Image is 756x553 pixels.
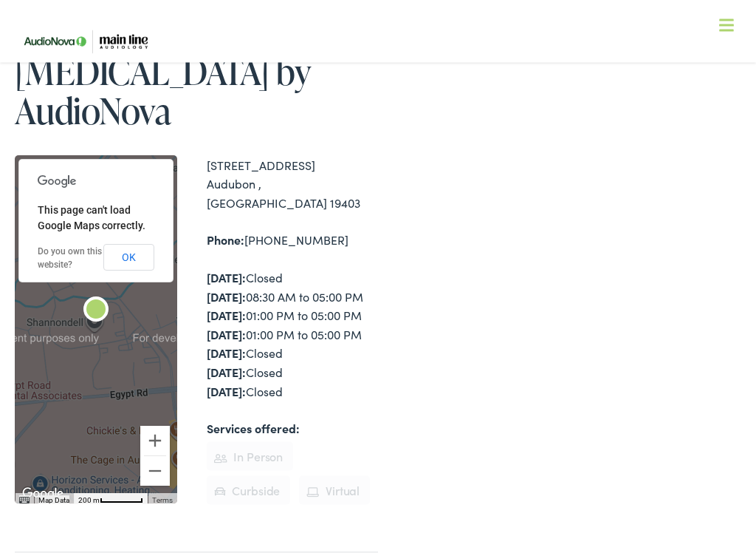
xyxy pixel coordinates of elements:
[299,476,370,506] li: Virtual
[18,485,67,504] img: Google
[207,364,246,380] strong: [DATE]:
[19,496,30,506] button: Keyboard shortcuts
[207,442,293,472] li: In Person
[78,497,100,505] span: 200 m
[18,485,67,504] a: Open this area in Google Maps (opens a new window)
[15,13,378,129] h1: Main Line [MEDICAL_DATA] by AudioNova
[207,383,246,399] strong: [DATE]:
[207,156,378,213] div: [STREET_ADDRESS] Audubon , [GEOGRAPHIC_DATA] 19403
[103,245,154,271] button: OK
[140,427,170,456] button: Zoom in
[207,420,300,436] strong: Services offered:
[207,231,244,248] strong: Phone:
[38,496,69,506] button: Map Data
[72,288,120,336] div: Main Line Audiology by AudioNova
[38,247,102,271] a: Do you own this website?
[207,476,290,506] li: Curbside
[74,494,148,504] button: Map Scale: 200 m per 55 pixels
[207,231,378,250] div: [PHONE_NUMBER]
[140,457,170,486] button: Zoom out
[207,268,378,401] div: Closed 08:30 AM to 05:00 PM 01:00 PM to 05:00 PM 01:00 PM to 05:00 PM Closed Closed Closed
[207,326,246,342] strong: [DATE]:
[207,307,246,323] strong: [DATE]:
[207,269,246,285] strong: [DATE]:
[38,205,145,232] span: This page can't load Google Maps correctly.
[207,288,246,305] strong: [DATE]:
[26,59,740,105] a: What We Offer
[152,497,173,505] a: Terms (opens in new tab)
[207,345,246,361] strong: [DATE]:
